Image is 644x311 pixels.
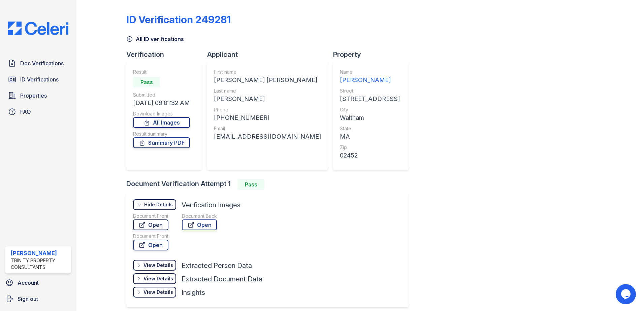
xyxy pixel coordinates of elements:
[133,77,160,88] div: Pass
[3,292,74,306] a: Sign out
[126,50,207,59] div: Verification
[20,75,59,83] span: ID Verifications
[214,69,321,75] div: First name
[133,92,190,98] div: Submitted
[133,137,190,148] a: Summary PDF
[340,106,400,113] div: City
[340,151,400,160] div: 02452
[237,179,264,190] div: Pass
[3,276,74,289] a: Account
[11,249,68,257] div: [PERSON_NAME]
[133,117,190,128] a: All Images
[333,50,414,59] div: Property
[5,89,71,102] a: Properties
[214,132,321,141] div: [EMAIL_ADDRESS][DOMAIN_NAME]
[182,288,205,297] div: Insights
[182,219,217,230] a: Open
[340,75,400,85] div: [PERSON_NAME]
[133,131,190,137] div: Result summary
[126,13,231,26] div: ID Verification 249281
[340,132,400,141] div: MA
[214,113,321,123] div: [PHONE_NUMBER]
[126,179,414,190] div: Document Verification Attempt 1
[340,69,400,85] a: Name [PERSON_NAME]
[133,110,190,117] div: Download Images
[182,213,217,219] div: Document Back
[133,233,168,240] div: Document Front
[143,289,173,296] div: View Details
[340,94,400,104] div: [STREET_ADDRESS]
[133,219,168,230] a: Open
[182,274,262,284] div: Extracted Document Data
[214,106,321,113] div: Phone
[18,295,38,303] span: Sign out
[144,201,173,208] div: Hide Details
[143,275,173,282] div: View Details
[126,35,184,43] a: All ID verifications
[5,57,71,70] a: Doc Verifications
[5,73,71,86] a: ID Verifications
[207,50,333,59] div: Applicant
[5,105,71,118] a: FAQ
[20,108,31,116] span: FAQ
[18,279,39,287] span: Account
[133,98,190,108] div: [DATE] 09:01:32 AM
[133,69,190,75] div: Result
[143,262,173,269] div: View Details
[340,144,400,151] div: Zip
[340,88,400,94] div: Street
[20,92,47,100] span: Properties
[182,200,240,210] div: Verification Images
[182,261,252,270] div: Extracted Person Data
[340,113,400,123] div: Waltham
[20,59,64,67] span: Doc Verifications
[214,125,321,132] div: Email
[214,75,321,85] div: [PERSON_NAME] [PERSON_NAME]
[340,125,400,132] div: State
[133,213,168,219] div: Document Front
[214,88,321,94] div: Last name
[133,240,168,250] a: Open
[340,69,400,75] div: Name
[11,257,68,271] div: Trinity Property Consultants
[3,22,74,35] img: CE_Logo_Blue-a8612792a0a2168367f1c8372b55b34899dd931a85d93a1a3d3e32e68fde9ad4.png
[214,94,321,104] div: [PERSON_NAME]
[616,284,637,304] iframe: chat widget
